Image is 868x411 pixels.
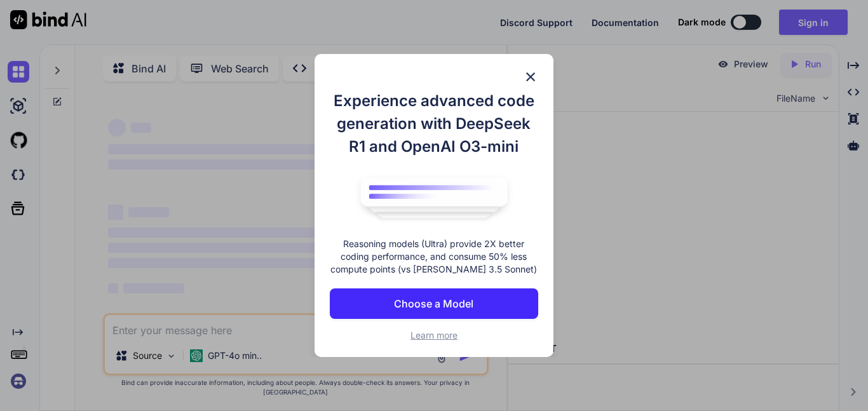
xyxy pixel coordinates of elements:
[330,288,538,319] button: Choose a Model
[330,90,538,158] h1: Experience advanced code generation with DeepSeek R1 and OpenAI O3-mini
[410,330,458,340] span: Learn more
[523,69,538,84] img: close
[394,296,473,311] p: Choose a Model
[351,171,517,226] img: bind logo
[330,238,538,276] p: Reasoning models (Ultra) provide 2X better coding performance, and consume 50% less compute point...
